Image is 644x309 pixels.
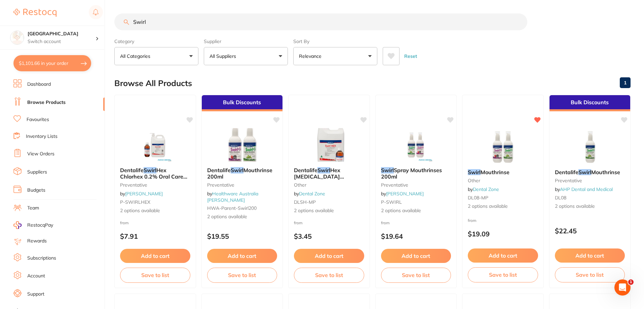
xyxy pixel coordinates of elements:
a: Dental Zone [299,191,325,197]
button: Save to list [381,268,451,282]
span: Dentalife [120,167,144,173]
a: Favourites [27,116,49,123]
div: Bulk Discounts [202,95,283,111]
img: Dentalife Swirl Hex Chlorhexidine Digluconate 0.2% w/v [307,128,351,162]
p: All Suppliers [210,53,239,60]
a: View Orders [27,151,54,157]
span: Hex Chlorhex 0.2% Oral Care [MEDICAL_DATA] [120,167,187,186]
span: Mouthrinse [591,169,620,176]
span: 2 options available [468,203,538,210]
button: Save to list [120,268,190,282]
a: Restocq Logo [13,5,56,21]
em: Swirl [144,167,156,173]
span: DLSH-MP [294,199,316,205]
em: Swirl [231,167,243,173]
a: Team [27,205,39,211]
span: Mouthrinse 200ml [207,167,272,180]
p: Switch account [28,38,96,45]
span: HWA-parent-swirl200 [207,205,257,211]
span: Dentalife [555,169,578,176]
a: Healthware Australia [PERSON_NAME] [207,191,258,203]
a: [PERSON_NAME] [386,191,424,197]
b: Dentalife Swirl Hex Chlorhexidine Digluconate 0.2% w/v [294,167,364,180]
span: P-SWIRL [381,199,402,205]
button: Add to cart [381,249,451,263]
a: Account [27,273,45,279]
img: Dentalife Swirl Mouthrinse [568,130,612,164]
span: Hex [MEDICAL_DATA] Digluconate 0.2% w/v [294,167,350,186]
span: from [468,218,477,223]
span: DL08-MP [468,195,488,201]
p: $22.45 [555,227,625,235]
p: Relevance [299,53,324,60]
em: Swirl [317,167,330,173]
b: Dentalife Swirl Mouthrinse 200ml [207,167,277,180]
button: All Categories [114,47,198,65]
button: Reset [402,47,419,65]
label: Supplier [204,38,288,44]
span: by [207,191,258,203]
button: Save to list [207,268,277,282]
b: Dentalife Swirl Hex Chlorhex 0.2% Oral Care Mouth Rinse [120,167,190,180]
img: Katoomba Dental Centre [10,31,24,44]
span: by [294,191,325,197]
span: Mouthrinse [481,169,509,176]
p: $19.55 [207,232,277,240]
button: All Suppliers [204,47,288,65]
small: preventative [555,178,625,183]
small: other [468,178,538,183]
a: 1 [620,76,631,89]
a: Inventory Lists [26,133,58,140]
img: Dentalife Swirl Hex Chlorhex 0.2% Oral Care Mouth Rinse [133,128,177,162]
a: Dental Zone [473,186,499,192]
img: Swirl Spray Mouthrinses 200ml [394,128,438,162]
button: $1,101.66 in your order [13,55,91,71]
span: from [120,220,129,225]
span: by [120,191,163,197]
label: Sort By [293,38,377,44]
a: Browse Products [27,99,66,106]
a: Suppliers [27,169,47,176]
small: other [294,182,364,188]
p: $7.91 [120,232,190,240]
span: by [468,186,499,192]
span: P-SWIRLHEX [120,199,150,205]
input: Search Products [114,13,527,30]
h4: Katoomba Dental Centre [28,31,96,37]
span: by [555,186,613,192]
p: $3.45 [294,232,364,240]
span: 2 options available [207,214,277,220]
img: Restocq Logo [13,9,56,17]
b: Swirl Mouthrinse [468,169,538,175]
span: by [381,191,424,197]
a: Support [27,291,44,298]
span: 2 options available [294,207,364,214]
button: Add to cart [468,248,538,263]
p: $19.09 [468,230,538,238]
span: 2 options available [381,207,451,214]
label: Category [114,38,198,44]
b: Dentalife Swirl Mouthrinse [555,169,625,175]
small: Preventative [207,182,277,188]
span: Dentalife [207,167,231,173]
button: Save to list [468,267,538,282]
button: Add to cart [294,249,364,263]
button: Add to cart [555,248,625,263]
em: Swirl [381,167,394,173]
span: from [381,220,390,225]
small: preventative [120,182,190,188]
button: Relevance [293,47,377,65]
a: Budgets [27,187,45,194]
iframe: Intercom live chat [614,279,631,296]
a: Subscriptions [27,255,56,262]
div: Bulk Discounts [550,95,631,111]
button: Add to cart [120,249,190,263]
img: Dentalife Swirl Mouthrinse 200ml [220,128,264,162]
span: 1 [628,279,634,285]
span: Spray Mouthrinses 200ml [381,167,442,180]
a: Dashboard [27,81,51,88]
h2: Browse All Products [114,79,192,88]
a: [PERSON_NAME] [125,191,163,197]
button: Add to cart [207,249,277,263]
span: from [294,220,303,225]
